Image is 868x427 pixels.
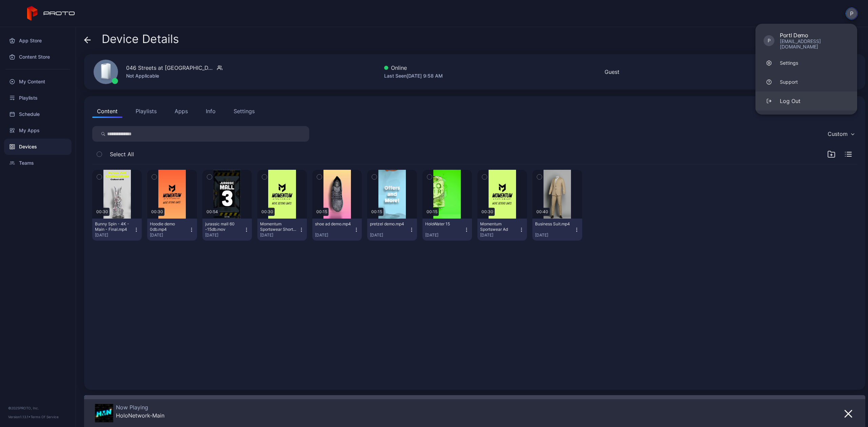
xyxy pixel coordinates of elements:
div: Now Playing [116,404,164,411]
button: Bunny Spin - 4K - Main - Final.mp4[DATE] [92,219,142,241]
div: Business Suit.mp4 [535,221,572,227]
a: Terms Of Service [31,415,59,419]
button: Settings [229,104,259,118]
div: Info [206,107,216,115]
div: Online [384,64,443,72]
button: Hoodie demo 0db.mp4[DATE] [147,219,197,241]
a: Support [755,73,857,91]
div: shoe ad demo.mp4 [315,221,352,227]
div: © 2025 PROTO, Inc. [8,405,67,411]
button: Custom [824,126,857,142]
a: Content Store [4,49,72,65]
div: [DATE] [260,232,299,238]
button: Momentum Sportswear Shorts -10db.mp4[DATE] [257,219,307,241]
div: Support [780,79,798,85]
div: [DATE] [315,232,354,238]
button: HoloWater 15[DATE] [422,219,472,241]
div: [DATE] [150,232,189,238]
button: Playlists [131,104,161,118]
div: Portl Demo [780,32,849,39]
button: Momentum Sportswear Ad[DATE] [477,219,527,241]
a: PPortl Demo[EMAIL_ADDRESS][DOMAIN_NAME] [755,28,857,54]
div: HoloWater 15 [425,221,462,227]
div: Guest [605,68,619,76]
div: [DATE] [370,232,409,238]
button: shoe ad demo.mp4[DATE] [312,219,362,241]
button: Info [201,104,220,118]
a: App Store [4,33,72,49]
div: pretzel demo.mp4 [370,221,407,227]
div: Settings [780,60,798,66]
a: Playlists [4,90,72,106]
div: [DATE] [425,232,464,238]
button: Business Suit.mp4[DATE] [532,219,582,241]
span: Select All [110,150,134,158]
a: My Apps [4,122,72,139]
button: P [846,7,858,20]
div: [EMAIL_ADDRESS][DOMAIN_NAME] [780,39,849,49]
div: Momentum Sportswear Shorts -10db.mp4 [260,221,297,232]
button: pretzel demo.mp4[DATE] [367,219,417,241]
div: [DATE] [205,232,244,238]
div: Momentum Sportswear Ad [480,221,517,232]
div: Settings [234,107,255,115]
div: HoloNetwork-Main [116,412,164,419]
button: Apps [170,104,193,118]
span: Version 1.13.1 • [8,415,31,419]
a: Settings [755,54,857,73]
div: Not Applicable [126,72,222,80]
div: Custom [828,130,848,137]
div: [DATE] [480,232,519,238]
div: P [764,35,774,46]
div: jurassic mall 60 -15db.mov [205,221,242,232]
span: Device Details [102,33,179,45]
div: Last Seen [DATE] 9:58 AM [384,72,443,80]
button: Log Out [755,91,857,110]
a: My Content [4,74,72,90]
div: Hoodie demo 0db.mp4 [150,221,187,232]
a: Teams [4,155,72,171]
div: [DATE] [95,232,134,238]
button: Content [92,104,122,118]
a: Devices [4,139,72,155]
div: Bunny Spin - 4K - Main - Final.mp4 [95,221,132,232]
a: Schedule [4,106,72,122]
div: [DATE] [535,232,574,238]
button: jurassic mall 60 -15db.mov[DATE] [202,219,252,241]
div: 046 Streets at [GEOGRAPHIC_DATA] B [126,64,214,72]
div: Log Out [780,97,801,105]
